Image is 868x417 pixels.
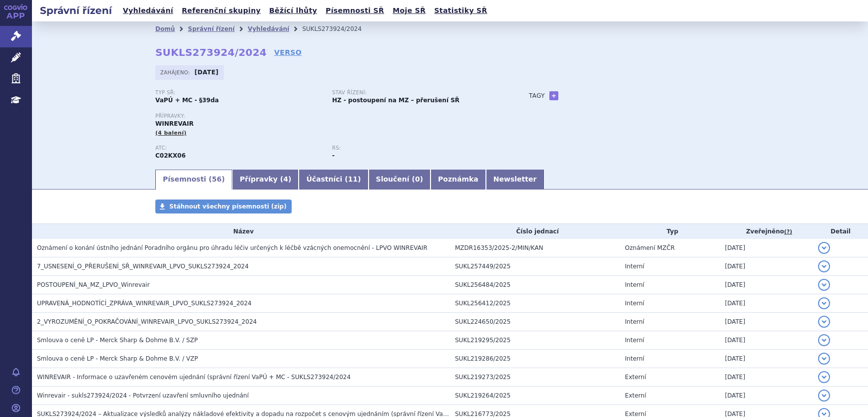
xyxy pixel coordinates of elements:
[486,170,544,190] a: Newsletter
[450,239,620,257] td: MZDR16353/2025-2/MIN/KAN
[195,69,219,76] strong: [DATE]
[155,113,509,119] p: Přípravky:
[784,228,792,235] abbr: (?)
[155,25,175,32] a: Domů
[37,263,249,270] span: 7_USNESENÍ_O_PŘERUŠENÍ_SŘ_WINREVAIR_LPVO_SUKLS273924_2024
[155,130,187,136] span: (4 balení)
[620,224,720,239] th: Typ
[332,90,499,96] p: Stav řízení:
[818,242,830,254] button: detail
[720,239,814,257] td: [DATE]
[369,170,431,190] a: Sloučení (0)
[625,374,646,381] span: Externí
[332,152,335,159] strong: -
[450,294,620,313] td: SUKL256412/2025
[248,25,289,32] a: Vyhledávání
[323,4,387,17] a: Písemnosti SŘ
[37,244,428,251] span: Oznámení o konání ústního jednání Poradního orgánu pro úhradu léčiv určených k léčbě vzácných one...
[266,4,320,17] a: Běžící lhůty
[625,318,644,325] span: Interní
[431,4,490,17] a: Statistiky SŘ
[155,200,292,213] a: Stáhnout všechny písemnosti (zip)
[818,279,830,291] button: detail
[155,145,322,151] p: ATC:
[179,4,264,17] a: Referenční skupiny
[155,152,186,159] strong: SOTATERCEPT
[155,97,219,104] strong: VaPÚ + MC - §39da
[720,387,814,405] td: [DATE]
[332,145,499,151] p: RS:
[120,4,176,17] a: Vyhledávání
[283,175,288,183] span: 4
[32,3,120,17] h2: Správní řízení
[625,355,644,362] span: Interní
[625,281,644,288] span: Interní
[720,368,814,387] td: [DATE]
[37,337,198,344] span: Smlouva o ceně LP - Merck Sharp & Dohme B.V. / SZP
[155,120,194,127] span: WINREVAIR
[818,260,830,272] button: detail
[818,316,830,328] button: detail
[720,331,814,350] td: [DATE]
[720,294,814,313] td: [DATE]
[274,47,302,57] a: VERSO
[37,355,198,362] span: Smlouva o ceně LP - Merck Sharp & Dohme B.V. / VZP
[720,276,814,294] td: [DATE]
[818,390,830,402] button: detail
[348,175,358,183] span: 11
[160,68,192,76] span: Zahájeno:
[37,300,252,307] span: UPRAVENÁ_HODNOTÍCÍ_ZPRÁVA_WINREVAIR_LPVO_SUKLS273924_2024
[720,257,814,276] td: [DATE]
[625,392,646,399] span: Externí
[299,170,368,190] a: Účastníci (11)
[431,170,486,190] a: Poznámka
[529,90,545,102] h3: Tagy
[390,4,429,17] a: Moje SŘ
[625,337,644,344] span: Interní
[625,300,644,307] span: Interní
[625,263,644,270] span: Interní
[818,297,830,309] button: detail
[37,318,257,325] span: 2_VYROZUMĚNÍ_O_POKRAČOVÁNÍ_WINREVAIR_LPVO_SUKLS273924_2024
[450,276,620,294] td: SUKL256484/2025
[549,91,558,100] a: +
[450,224,620,239] th: Číslo jednací
[212,175,221,183] span: 56
[720,313,814,331] td: [DATE]
[32,224,450,239] th: Název
[302,21,375,36] li: SUKLS273924/2024
[37,281,150,288] span: POSTOUPENÍ_NA_MZ_LPVO_Winrevair
[450,350,620,368] td: SUKL219286/2025
[450,313,620,331] td: SUKL224650/2025
[720,350,814,368] td: [DATE]
[818,353,830,365] button: detail
[625,244,675,251] span: Oznámení MZČR
[188,25,235,32] a: Správní řízení
[450,387,620,405] td: SUKL219264/2025
[155,46,267,58] strong: SUKLS273924/2024
[37,374,351,381] span: WINREVAIR - Informace o uzavřeném cenovém ujednání (správní řízení VaPÚ + MC - SUKLS273924/2024
[155,170,232,190] a: Písemnosti (56)
[232,170,299,190] a: Přípravky (4)
[332,97,459,104] strong: HZ - postoupení na MZ – přerušení SŘ
[155,90,322,96] p: Typ SŘ:
[37,392,249,399] span: Winrevair - sukls273924/2024 - Potvrzení uzavření smluvního ujednání
[450,368,620,387] td: SUKL219273/2025
[818,334,830,346] button: detail
[450,257,620,276] td: SUKL257449/2025
[720,224,814,239] th: Zveřejněno
[450,331,620,350] td: SUKL219295/2025
[813,224,868,239] th: Detail
[169,203,287,210] span: Stáhnout všechny písemnosti (zip)
[415,175,420,183] span: 0
[818,371,830,383] button: detail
